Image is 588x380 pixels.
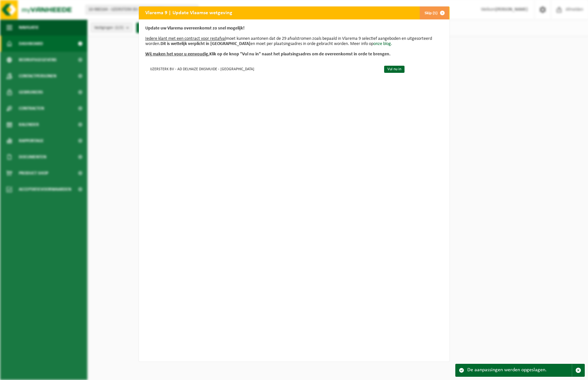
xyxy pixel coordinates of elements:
a: Vul nu in [384,66,405,73]
b: Dit is wettelijk verplicht in [GEOGRAPHIC_DATA] [161,41,250,46]
u: Wij maken het voor u eenvoudig. [145,52,209,57]
u: Iedere klant met een contract voor restafval [145,36,226,41]
h2: Vlarema 9 | Update Vlaamse wetgeving [139,6,239,19]
b: Klik op de knop "Vul nu in" naast het plaatsingsadres om de overeenkomst in orde te brengen. [145,52,391,57]
button: Skip (1) [419,6,449,19]
a: onze blog. [373,41,392,46]
p: moet kunnen aantonen dat de 29 afvalstromen zoals bepaald in Vlarema 9 selectief aangeboden en ui... [145,26,443,57]
b: Update uw Vlarema overeenkomst zo snel mogelijk! [145,26,245,31]
td: IJZERSTERK BV - AD DELHAIZE DIKSMUIDE - [GEOGRAPHIC_DATA] [145,63,379,74]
